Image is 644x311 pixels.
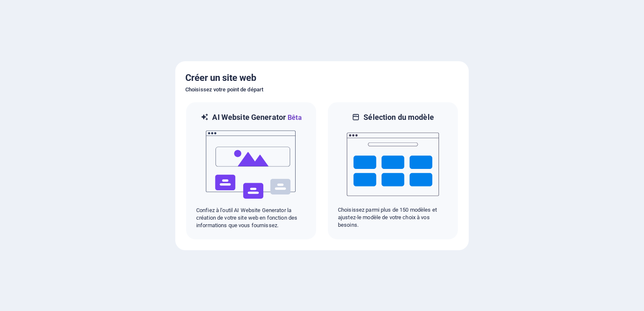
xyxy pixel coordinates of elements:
h5: Créer un site web [185,71,459,85]
h6: Choisissez votre point de départ [185,85,459,95]
p: Confiez à l'outil AI Website Generator la création de votre site web en fonction des informations... [196,207,306,229]
span: Bêta [286,114,302,122]
h6: Sélection du modèle [364,112,434,122]
h6: AI Website Generator [212,112,301,123]
img: ai [205,123,297,207]
p: Choisissez parmi plus de 150 modèles et ajustez-le modèle de votre choix à vos besoins. [338,206,448,229]
div: Sélection du modèleChoisissez parmi plus de 150 modèles et ajustez-le modèle de votre choix à vos... [327,101,459,240]
div: AI Website GeneratorBêtaaiConfiez à l'outil AI Website Generator la création de votre site web en... [185,101,317,240]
